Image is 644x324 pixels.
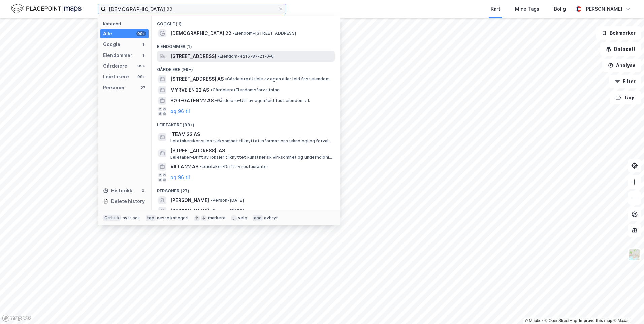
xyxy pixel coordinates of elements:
div: 1 [140,42,146,47]
div: avbryt [264,215,278,221]
span: Gårdeiere • Utleie av egen eller leid fast eiendom [225,76,330,82]
div: Gårdeiere [103,62,127,70]
div: [PERSON_NAME] [584,5,622,13]
div: Personer [103,84,125,92]
span: Person • [DATE] [211,208,244,214]
div: Eiendommer [103,51,132,59]
div: 99+ [136,31,146,36]
span: Leietaker • Drift av lokaler tilknyttet kunstnerisk virksomhet og underholdningsvirksomhet [170,155,333,160]
span: Leietaker • Konsulentvirksomhet tilknyttet informasjonsteknologi og forvaltning og drift av IT-sy... [170,138,333,144]
div: Leietakere [103,73,129,81]
div: Alle [103,30,112,38]
span: Person • [DATE] [211,198,244,203]
button: Tags [610,91,641,104]
div: Eiendommer (1) [152,39,340,51]
div: Google (1) [152,16,340,28]
span: Leietaker • Drift av restauranter [200,164,268,169]
div: 99+ [136,63,146,69]
span: ITEAM 22 AS [170,130,332,138]
div: nytt søk [123,215,140,221]
span: MYRVEIEN 22 AS [170,86,209,94]
span: • [211,87,213,92]
div: tab [146,215,156,221]
div: Delete history [111,197,145,205]
iframe: Chat Widget [610,292,644,324]
span: Gårdeiere • Eiendomsforvaltning [211,87,280,93]
div: Personer (27) [152,183,340,195]
span: • [200,164,202,169]
a: OpenStreetMap [545,318,577,323]
span: • [225,76,227,82]
button: Bokmerker [596,26,641,40]
span: VILLA 22 AS [170,163,198,171]
span: • [215,98,217,103]
span: [DEMOGRAPHIC_DATA] 22 [170,29,231,37]
span: SØREGATEN 22 AS [170,97,214,105]
span: [PERSON_NAME] [170,207,209,215]
div: esc [253,215,263,221]
span: Gårdeiere • Utl. av egen/leid fast eiendom el. [215,98,310,103]
div: 0 [140,188,146,193]
span: [STREET_ADDRESS] [170,52,216,60]
button: og 96 til [170,107,190,116]
div: Bolig [554,5,566,13]
span: Eiendom • [STREET_ADDRESS] [233,31,296,36]
div: 27 [140,85,146,90]
button: Datasett [600,42,641,56]
div: 99+ [136,74,146,79]
div: Ctrl + k [103,215,121,221]
span: [STREET_ADDRESS]. AS [170,147,332,155]
img: Z [628,248,641,261]
div: Google [103,40,120,48]
span: • [211,198,213,203]
div: Mine Tags [515,5,539,13]
div: Kart [491,5,500,13]
div: Kategori [103,21,149,26]
button: Analyse [602,59,641,72]
div: Gårdeiere (99+) [152,62,340,74]
a: Improve this map [579,318,612,323]
div: markere [208,215,226,221]
div: Leietakere (99+) [152,117,340,129]
button: og 96 til [170,173,190,182]
span: • [233,31,235,36]
a: Mapbox homepage [2,314,32,322]
div: velg [238,215,247,221]
span: • [218,54,220,59]
input: Søk på adresse, matrikkel, gårdeiere, leietakere eller personer [106,4,278,14]
span: • [211,208,213,214]
div: neste kategori [157,215,189,221]
span: Eiendom • 4215-87-21-0-0 [218,54,274,59]
span: [PERSON_NAME] [170,196,209,204]
img: logo.f888ab2527a4732fd821a326f86c7f29.svg [11,3,82,15]
span: [STREET_ADDRESS] AS [170,75,224,83]
div: Historikk [103,187,132,195]
div: 1 [140,53,146,58]
a: Mapbox [525,318,543,323]
button: Filter [609,75,641,88]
